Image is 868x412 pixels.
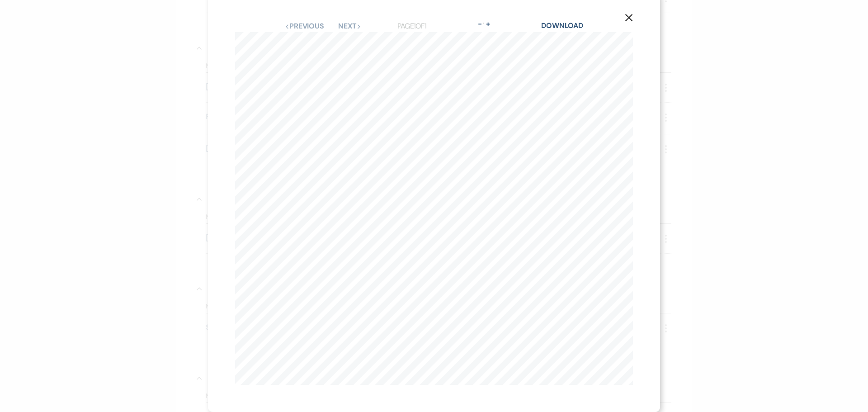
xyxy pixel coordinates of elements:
p: Page 1 of 1 [397,20,427,32]
button: - [476,20,483,28]
button: Next [338,23,362,30]
button: Previous [285,23,324,30]
a: Download [541,21,583,30]
button: + [484,20,491,28]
